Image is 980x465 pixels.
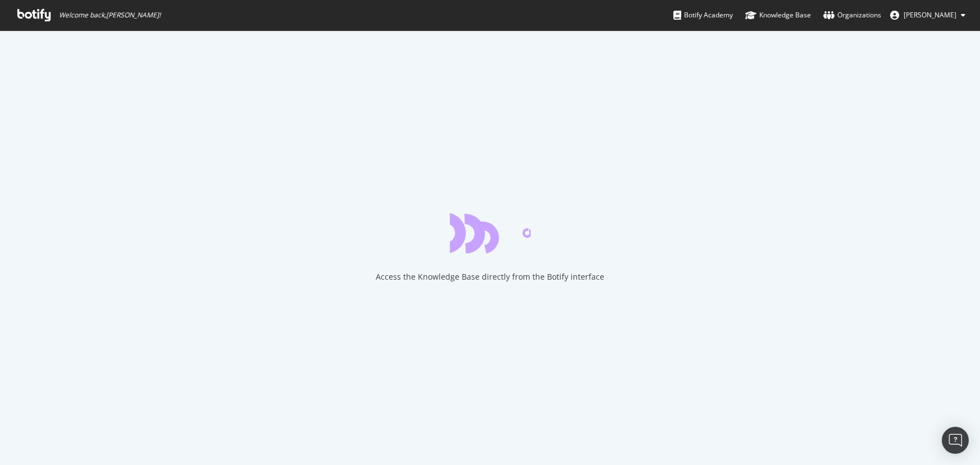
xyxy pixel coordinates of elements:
span: Jack Firneno [904,10,956,20]
div: animation [450,213,531,253]
div: Organizations [823,10,881,21]
div: Open Intercom Messenger [942,427,969,454]
div: Access the Knowledge Base directly from the Botify interface [376,271,604,282]
button: [PERSON_NAME] [881,6,974,24]
span: Welcome back, [PERSON_NAME] ! [59,11,161,20]
div: Botify Academy [673,10,733,21]
div: Knowledge Base [745,10,811,21]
